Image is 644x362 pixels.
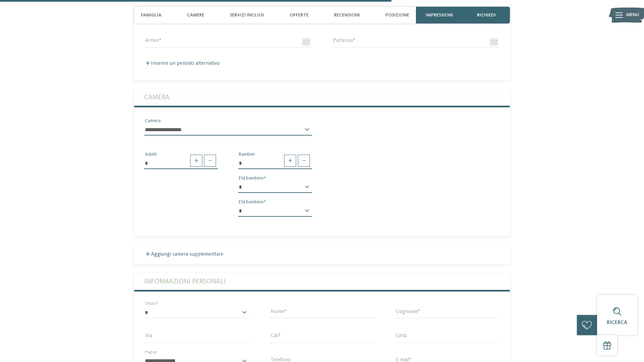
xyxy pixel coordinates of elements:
[607,320,628,325] span: Ricerca
[144,2,500,19] label: Periodo
[426,12,453,18] span: Impressioni
[144,252,223,257] label: Aggiungi camera supplementare
[334,12,360,18] span: Recensioni
[144,273,500,290] label: Informazioni personali
[290,12,309,18] span: Offerte
[230,12,264,18] span: Servizi inclusi
[141,12,161,18] span: Famiglia
[385,12,409,18] span: Posizione
[144,89,500,106] label: Camera
[477,12,496,18] span: richiedi
[144,61,220,66] label: Inserire un periodo alternativo
[187,12,204,18] span: Camere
